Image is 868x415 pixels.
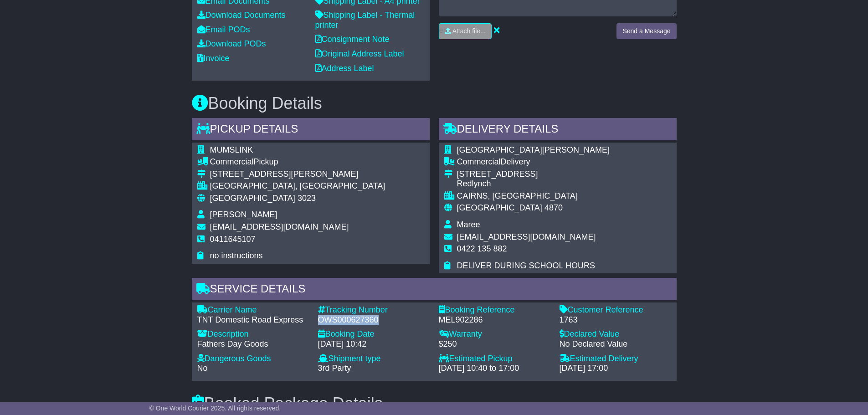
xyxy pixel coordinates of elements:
[457,157,501,166] span: Commercial
[197,329,309,339] div: Description
[210,181,385,191] div: [GEOGRAPHIC_DATA], [GEOGRAPHIC_DATA]
[197,354,309,364] div: Dangerous Goods
[560,339,671,349] div: No Declared Value
[318,354,430,364] div: Shipment type
[149,405,281,412] span: © One World Courier 2025. All rights reserved.
[318,339,430,349] div: [DATE] 10:42
[197,339,309,349] div: Fathers Day Goods
[560,364,671,374] div: [DATE] 17:00
[318,315,430,325] div: OWS000627360
[210,194,295,203] span: [GEOGRAPHIC_DATA]
[616,23,676,39] button: Send a Message
[560,315,671,325] div: 1763
[192,395,677,413] h3: Booked Package Details
[210,251,263,260] span: no instructions
[318,329,430,339] div: Booking Date
[439,354,550,364] div: Estimated Pickup
[210,235,256,244] span: 0411645107
[192,118,430,143] div: Pickup Details
[315,64,374,73] a: Address Label
[560,305,671,315] div: Customer Reference
[315,49,404,58] a: Original Address Label
[318,364,351,373] span: 3rd Party
[197,364,208,373] span: No
[439,315,550,325] div: MEL902286
[457,145,610,154] span: [GEOGRAPHIC_DATA][PERSON_NAME]
[439,329,550,339] div: Warranty
[315,35,390,44] a: Consignment Note
[210,157,254,166] span: Commercial
[315,10,415,30] a: Shipping Label - Thermal printer
[439,305,550,315] div: Booking Reference
[457,169,610,179] div: [STREET_ADDRESS]
[457,191,610,201] div: CAIRNS, [GEOGRAPHIC_DATA]
[197,315,309,325] div: TNT Domestic Road Express
[457,220,480,229] span: Maree
[298,194,316,203] span: 3023
[457,244,507,253] span: 0422 135 882
[210,157,385,167] div: Pickup
[192,278,677,302] div: Service Details
[197,305,309,315] div: Carrier Name
[197,25,250,34] a: Email PODs
[457,157,610,167] div: Delivery
[457,261,595,270] span: DELIVER DURING SCHOOL HOURS
[560,354,671,364] div: Estimated Delivery
[197,10,286,20] a: Download Documents
[457,232,596,241] span: [EMAIL_ADDRESS][DOMAIN_NAME]
[197,54,230,63] a: Invoice
[197,39,266,48] a: Download PODs
[439,364,550,374] div: [DATE] 10:40 to 17:00
[439,339,550,349] div: $250
[544,203,563,212] span: 4870
[439,118,677,143] div: Delivery Details
[210,145,253,154] span: MUMSLINK
[210,210,277,219] span: [PERSON_NAME]
[457,203,542,212] span: [GEOGRAPHIC_DATA]
[210,169,385,179] div: [STREET_ADDRESS][PERSON_NAME]
[210,222,349,231] span: [EMAIL_ADDRESS][DOMAIN_NAME]
[457,179,610,189] div: Redlynch
[318,305,430,315] div: Tracking Number
[192,94,677,113] h3: Booking Details
[560,329,671,339] div: Declared Value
